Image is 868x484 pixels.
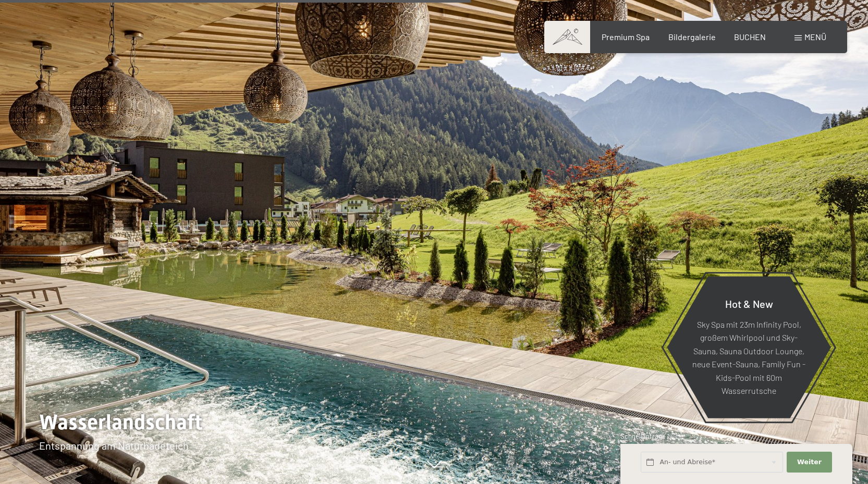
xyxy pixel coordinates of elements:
a: BUCHEN [734,32,766,42]
span: Hot & New [725,297,773,309]
a: Hot & New Sky Spa mit 23m Infinity Pool, großem Whirlpool und Sky-Sauna, Sauna Outdoor Lounge, ne... [666,276,832,419]
span: Menü [804,32,826,42]
span: Schnellanfrage [620,432,666,440]
span: Weiter [797,457,822,467]
a: Premium Spa [602,32,650,42]
a: Bildergalerie [668,32,716,42]
p: Sky Spa mit 23m Infinity Pool, großem Whirlpool und Sky-Sauna, Sauna Outdoor Lounge, neue Event-S... [692,317,805,398]
button: Weiter [787,452,832,473]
